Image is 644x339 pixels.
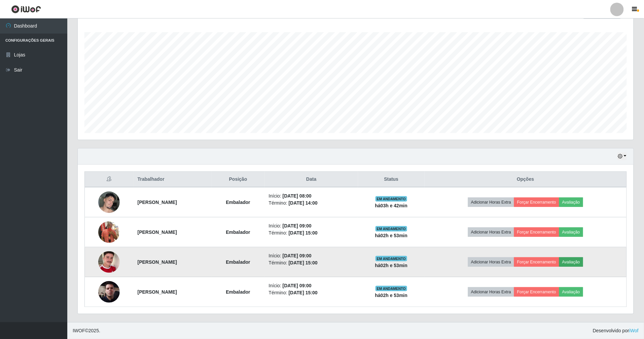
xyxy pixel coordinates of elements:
[269,252,354,259] li: Início:
[468,257,514,267] button: Adicionar Horas Extra
[138,289,177,295] strong: [PERSON_NAME]
[559,198,583,207] button: Avaliação
[212,172,265,187] th: Posição
[375,226,407,231] span: EM ANDAMENTO
[269,259,354,266] li: Término:
[269,289,354,296] li: Término:
[283,223,312,228] time: [DATE] 09:00
[138,200,177,205] strong: [PERSON_NAME]
[226,289,250,295] strong: Embalador
[289,230,318,236] time: [DATE] 15:00
[269,200,354,207] li: Término:
[98,213,120,251] img: 1753635864219.jpeg
[138,229,177,235] strong: [PERSON_NAME]
[289,290,318,295] time: [DATE] 15:00
[559,287,583,297] button: Avaliação
[375,203,408,208] strong: há 03 h e 42 min
[375,233,408,238] strong: há 02 h e 53 min
[375,196,407,202] span: EM ANDAMENTO
[269,193,354,200] li: Início:
[73,328,85,333] span: IWOF
[514,257,559,267] button: Forçar Encerramento
[514,287,559,297] button: Forçar Encerramento
[514,227,559,237] button: Forçar Encerramento
[468,287,514,297] button: Adicionar Horas Extra
[283,283,312,288] time: [DATE] 09:00
[375,286,407,291] span: EM ANDAMENTO
[468,198,514,207] button: Adicionar Horas Extra
[629,328,639,333] a: iWof
[98,188,120,216] img: 1743919207557.jpeg
[283,253,312,258] time: [DATE] 09:00
[138,259,177,265] strong: [PERSON_NAME]
[559,227,583,237] button: Avaliação
[226,229,250,235] strong: Embalador
[134,172,212,187] th: Trabalhador
[289,260,318,265] time: [DATE] 15:00
[375,293,408,298] strong: há 02 h e 53 min
[269,282,354,289] li: Início:
[375,263,408,268] strong: há 02 h e 53 min
[98,268,120,316] img: 1759495872658.jpeg
[98,243,120,281] img: 1754590327349.jpeg
[283,193,312,199] time: [DATE] 08:00
[269,222,354,229] li: Início:
[468,227,514,237] button: Adicionar Horas Extra
[514,198,559,207] button: Forçar Encerramento
[73,327,100,334] span: © 2025 .
[425,172,627,187] th: Opções
[269,229,354,237] li: Término:
[375,256,407,261] span: EM ANDAMENTO
[226,259,250,265] strong: Embalador
[358,172,425,187] th: Status
[11,5,41,13] img: CoreUI Logo
[226,200,250,205] strong: Embalador
[593,327,639,334] span: Desenvolvido por
[265,172,358,187] th: Data
[289,200,318,206] time: [DATE] 14:00
[559,257,583,267] button: Avaliação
